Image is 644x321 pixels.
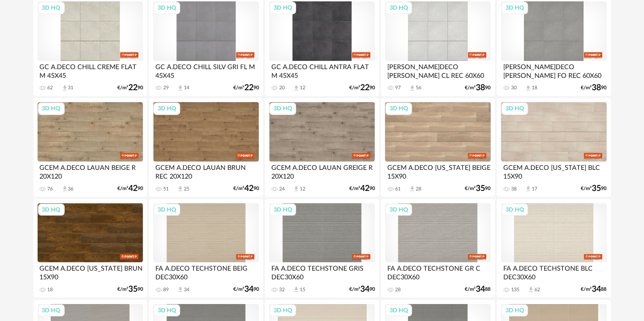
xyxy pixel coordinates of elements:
[38,204,65,216] div: 3D HQ
[117,286,143,293] div: €/m² 90
[360,85,369,91] span: 22
[38,2,65,14] div: 3D HQ
[128,286,138,293] span: 35
[269,162,374,180] div: GCEM A.DECO LAUAN GREIGE R 20X120
[381,98,495,197] a: 3D HQ GCEM A.DECO [US_STATE] BEIGE 15X90 61 Download icon 28 €/m²3590
[279,85,285,91] div: 20
[270,103,296,114] div: 3D HQ
[465,286,491,293] div: €/m² 88
[416,85,421,91] div: 56
[385,262,490,281] div: FA A.DECO TECHSTONE GR C DEC30X60
[293,85,300,92] span: Download icon
[177,286,184,293] span: Download icon
[349,85,375,91] div: €/m² 90
[528,286,534,293] span: Download icon
[270,305,296,316] div: 3D HQ
[592,185,601,192] span: 35
[265,199,379,298] a: 3D HQ FA A.DECO TECHSTONE GRIS DEC30X60 32 Download icon 15 €/m²3490
[177,185,184,192] span: Download icon
[38,262,143,281] div: GCEM A.DECO [US_STATE] BRUN 15X90
[395,186,401,192] div: 61
[581,286,607,293] div: €/m² 88
[48,287,53,293] div: 18
[385,61,490,79] div: [PERSON_NAME]DECO [PERSON_NAME] CL REC 60X60
[177,85,184,92] span: Download icon
[511,287,519,293] div: 135
[279,186,285,192] div: 24
[409,185,416,192] span: Download icon
[592,286,601,293] span: 34
[534,287,540,293] div: 62
[300,287,305,293] div: 15
[269,61,374,79] div: GC A.DECO CHILL ANTRA FLAT M 45X45
[154,2,180,14] div: 3D HQ
[153,162,259,180] div: GCEM A.DECO LAUAN BRUN REC 20X120
[349,185,375,192] div: €/m² 90
[233,85,259,91] div: €/m² 90
[497,199,611,298] a: 3D HQ FA A.DECO TECHSTONE BLC DEC30X60 135 Download icon 62 €/m²3488
[153,61,259,79] div: GC A.DECO CHILL SILV GRI FL M 45X45
[465,85,491,91] div: €/m² 90
[501,262,606,281] div: FA A.DECO TECHSTONE BLC DEC30X60
[476,85,485,91] span: 38
[293,286,300,293] span: Download icon
[154,103,180,114] div: 3D HQ
[38,162,143,180] div: GCEM A.DECO LAUAN BEIGE R 20X120
[38,103,65,114] div: 3D HQ
[501,305,528,316] div: 3D HQ
[163,287,169,293] div: 89
[465,185,491,192] div: €/m² 90
[532,85,537,91] div: 18
[360,185,369,192] span: 42
[270,204,296,216] div: 3D HQ
[68,186,74,192] div: 36
[501,103,528,114] div: 3D HQ
[501,61,606,79] div: [PERSON_NAME]DECO [PERSON_NAME] FO REC 60X60
[581,185,607,192] div: €/m² 90
[38,61,143,79] div: GC A.DECO CHILL CREME FLAT M 45X45
[38,305,65,316] div: 3D HQ
[293,185,300,192] span: Download icon
[385,204,412,216] div: 3D HQ
[244,85,253,91] span: 22
[184,186,189,192] div: 25
[149,199,263,298] a: 3D HQ FA A.DECO TECHSTONE BEIG DEC30X60 89 Download icon 34 €/m²3490
[270,2,296,14] div: 3D HQ
[269,262,374,281] div: FA A.DECO TECHSTONE GRIS DEC30X60
[128,185,138,192] span: 42
[501,2,528,14] div: 3D HQ
[154,204,180,216] div: 3D HQ
[349,286,375,293] div: €/m² 90
[300,85,305,91] div: 12
[532,186,537,192] div: 17
[385,2,412,14] div: 3D HQ
[416,186,421,192] div: 28
[68,85,74,91] div: 31
[381,199,495,298] a: 3D HQ FA A.DECO TECHSTONE GR C DEC30X60 28 €/m²3488
[501,162,606,180] div: GCEM A.DECO [US_STATE] BLC 15X90
[117,85,143,91] div: €/m² 90
[233,286,259,293] div: €/m² 90
[48,186,53,192] div: 76
[153,262,259,281] div: FA A.DECO TECHSTONE BEIG DEC30X60
[163,186,169,192] div: 51
[525,85,532,92] span: Download icon
[279,287,285,293] div: 32
[233,185,259,192] div: €/m² 90
[184,85,189,91] div: 14
[497,98,611,197] a: 3D HQ GCEM A.DECO [US_STATE] BLC 15X90 38 Download icon 17 €/m²3590
[385,305,412,316] div: 3D HQ
[149,98,263,197] a: 3D HQ GCEM A.DECO LAUAN BRUN REC 20X120 51 Download icon 25 €/m²4290
[395,287,401,293] div: 28
[163,85,169,91] div: 29
[128,85,138,91] span: 22
[385,103,412,114] div: 3D HQ
[48,85,53,91] div: 62
[581,85,607,91] div: €/m² 90
[61,185,68,192] span: Download icon
[395,85,401,91] div: 97
[61,85,68,92] span: Download icon
[244,286,253,293] span: 34
[360,286,369,293] span: 34
[476,185,485,192] span: 35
